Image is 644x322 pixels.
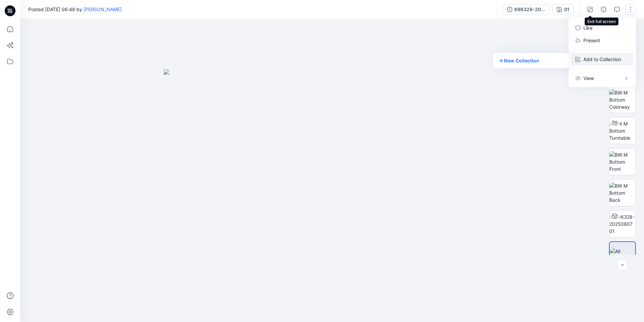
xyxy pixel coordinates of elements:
[609,120,636,141] img: BW M Bottom Turntable
[503,4,550,15] button: 696328-20250807
[583,37,600,44] a: Present
[609,151,636,172] img: BW M Bottom Front
[28,6,122,13] span: Posted [DATE] 06:48 by
[164,69,501,322] img: eyJhbGciOiJIUzI1NiIsImtpZCI6IjAiLCJzbHQiOiJzZXMiLCJ0eXAiOiJKV1QifQ.eyJkYXRhIjp7InR5cGUiOiJzdG9yYW...
[494,54,567,67] button: New Collection
[583,24,592,31] p: Like
[609,89,636,110] img: BW M Bottom Colorway
[552,4,574,15] button: 01
[84,6,122,12] a: [PERSON_NAME]
[564,6,569,13] div: 01
[514,6,545,13] div: 696328-20250807
[610,248,635,262] img: All colorways
[609,213,636,235] img: 696328-20250807 01
[598,4,609,15] button: Details
[583,56,621,63] p: Add to Collection
[583,75,594,82] p: View
[609,182,636,204] img: BW M Bottom Back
